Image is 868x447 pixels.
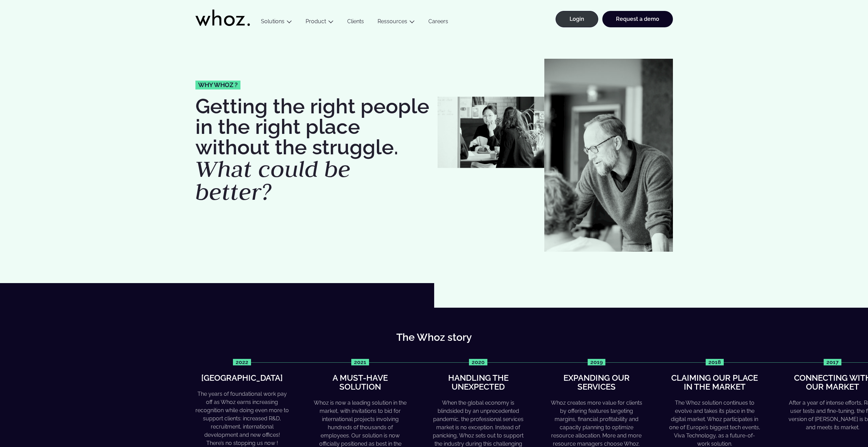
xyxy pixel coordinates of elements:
a: Login [556,11,598,27]
a: Product [306,18,326,25]
h1: Getting the right people in the right place without the struggle. [195,96,431,204]
img: Whozzies-working [438,97,544,168]
a: Clients [340,18,371,27]
img: Jean-Philippe Couturier whozzy [544,59,673,252]
h4: Claiming our place in the market [668,374,761,392]
a: Careers [422,18,455,27]
h4: A must-have solution [313,374,407,392]
h4: [GEOGRAPHIC_DATA] [201,374,283,382]
button: Ressources [371,18,422,27]
strong: The Whoz story [396,331,472,343]
a: Ressources [378,18,407,25]
p: 2020 [469,359,487,365]
p: 2022 [233,359,251,365]
button: Product [299,18,340,27]
p: 2018 [706,359,724,365]
strong: Handling the unexpected [448,373,509,392]
em: What could be better? [195,154,351,207]
p: 2019 [588,359,605,365]
button: Solutions [254,18,299,27]
p: 2017 [824,359,841,365]
span: Why whoz ? [198,82,238,88]
h4: Expanding our services [550,374,643,392]
a: Request a demo [602,11,673,27]
p: 2021 [351,359,369,365]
